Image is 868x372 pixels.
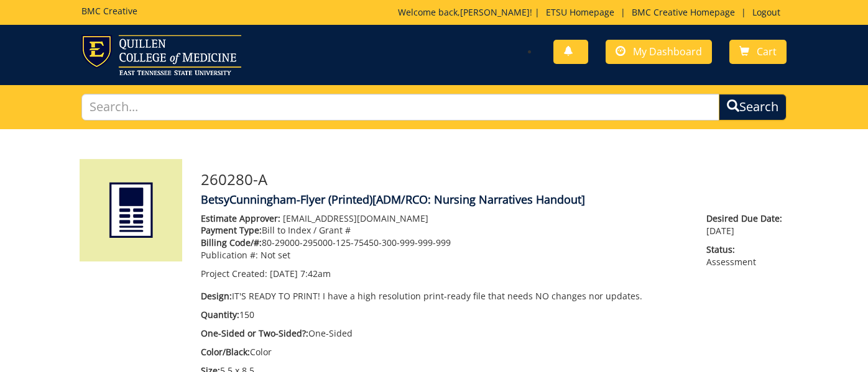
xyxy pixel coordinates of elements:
span: Not set [261,249,290,261]
a: Logout [746,6,787,18]
span: Quantity: [201,309,239,320]
a: My Dashboard [606,40,712,64]
h4: BetsyCunningham-Flyer (Printed) [201,194,788,206]
p: One-Sided [201,327,688,340]
span: Payment Type: [201,224,262,236]
span: Estimate Approver: [201,212,280,224]
a: BMC Creative Homepage [626,6,741,18]
p: Welcome back, ! | | | [398,6,787,19]
p: Bill to Index / Grant # [201,224,688,237]
span: Desired Due Date: [706,212,788,225]
p: [EMAIL_ADDRESS][DOMAIN_NAME] [201,212,688,225]
span: Design: [201,290,232,302]
p: IT'S READY TO PRINT! I have a high resolution print-ready file that needs NO changes nor updates. [201,290,688,302]
img: Product featured image [80,159,182,261]
a: [PERSON_NAME] [460,6,530,18]
p: 150 [201,309,688,321]
input: Search... [81,94,719,120]
span: [ADM/RCO: Nursing Narratives Handout] [372,192,585,207]
span: Color/Black: [201,346,250,358]
span: My Dashboard [633,45,702,58]
span: Publication #: [201,249,258,261]
img: ETSU logo [81,35,241,75]
h3: 260280-A [201,171,788,188]
span: Cart [757,45,777,58]
a: ETSU Homepage [540,6,621,18]
h5: BMC Creative [81,6,137,16]
span: [DATE] 7:42am [270,268,331,279]
p: 80-29000-295000-125-75450-300-999-999-999 [201,237,688,249]
p: Assessment [706,243,788,268]
span: Project Created: [201,268,267,279]
span: One-Sided or Two-Sided?: [201,327,308,339]
p: Color [201,346,688,358]
span: Status: [706,243,788,256]
p: [DATE] [706,212,788,237]
span: Billing Code/#: [201,237,262,248]
a: Cart [729,40,787,64]
button: Search [719,94,787,120]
